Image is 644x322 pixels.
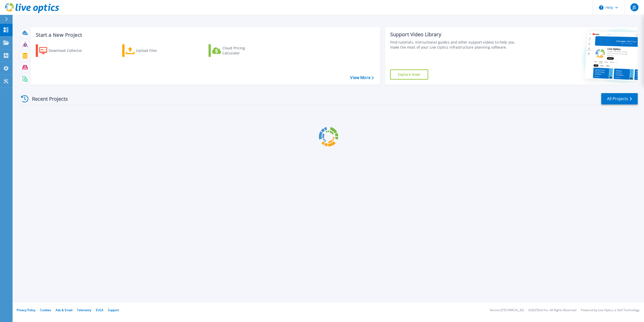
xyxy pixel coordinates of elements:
span: JS [633,5,636,9]
div: Cloud Pricing Calculator [222,46,263,56]
a: Privacy Policy [17,308,35,312]
div: Upload Files [136,46,176,56]
a: Download Collector [36,44,92,57]
div: Support Video Library [390,31,521,38]
a: View More [350,75,374,80]
h3: Start a New Project [36,32,374,38]
a: Cloud Pricing Calculator [209,44,265,57]
a: Cookies [40,308,51,312]
a: Ads & Email [56,308,72,312]
li: © 2025 Dell Inc. All Rights Reserved [528,309,576,312]
li: Powered by Live Optics, a Dell Technology [581,309,639,312]
li: Version: [TECHNICAL_ID] [490,309,524,312]
a: Explore Now! [390,69,428,80]
a: Support [108,308,119,312]
div: Download Collector [49,46,89,56]
a: Telemetry [77,308,91,312]
a: All Projects [601,93,638,104]
div: Find tutorials, instructional guides and other support videos to help you make the most of your L... [390,40,521,50]
div: Recent Projects [19,93,75,105]
a: EULA [96,308,103,312]
a: Upload Files [122,44,178,57]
